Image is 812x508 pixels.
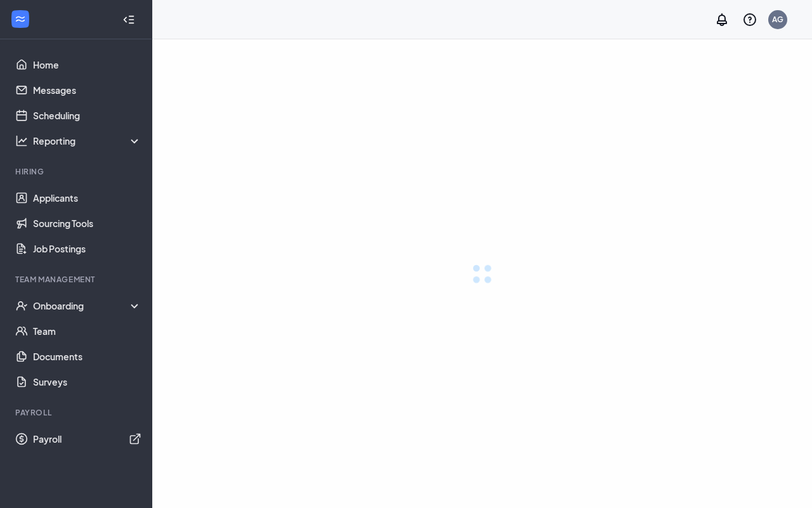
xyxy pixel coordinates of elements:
svg: Notifications [714,12,730,27]
a: Job Postings [33,236,141,261]
a: Applicants [33,185,141,211]
a: Surveys [33,369,141,394]
div: Onboarding [33,299,142,312]
svg: Collapse [122,13,135,26]
a: Documents [33,344,141,369]
a: Scheduling [33,103,141,128]
a: Team [33,318,141,344]
svg: UserCheck [15,299,28,312]
svg: Analysis [15,134,28,147]
svg: QuestionInfo [742,12,757,27]
div: Payroll [15,407,139,418]
a: Home [33,52,141,77]
div: AG [772,14,783,25]
div: Hiring [15,166,139,177]
div: Reporting [33,134,142,147]
a: PayrollExternalLink [33,426,141,452]
a: Messages [33,77,141,103]
svg: WorkstreamLogo [14,13,27,25]
a: Sourcing Tools [33,211,141,236]
div: Team Management [15,274,139,285]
